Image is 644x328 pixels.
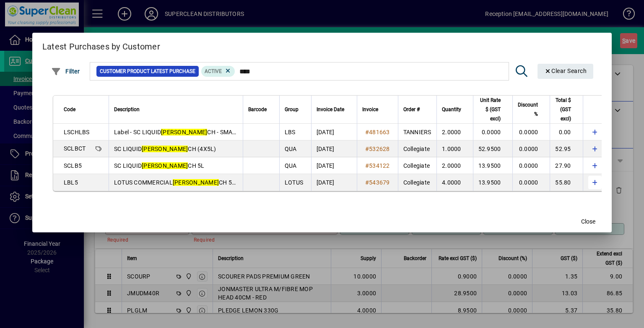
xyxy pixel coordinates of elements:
span: QUA [285,146,297,152]
div: Unit Rate $ (GST excl) [478,96,509,123]
td: 13.9500 [473,174,513,191]
div: Total $ (GST excl) [555,96,578,123]
span: 532628 [369,146,390,152]
span: SC LIQUID CH (4X5L) [114,146,216,152]
span: Close [581,217,595,226]
span: Order # [403,105,420,114]
a: #532628 [362,144,393,154]
td: 55.80 [550,174,582,191]
div: Order # [403,105,431,114]
td: 0.0000 [473,124,513,141]
a: #543679 [362,178,393,187]
span: LSCHLBS [64,129,90,135]
td: 2.0000 [436,157,473,174]
td: 0.0000 [512,124,550,141]
td: 52.9500 [473,141,513,157]
span: # [365,129,369,135]
span: Total $ (GST excl) [555,96,571,123]
td: 0.0000 [512,157,550,174]
div: Barcode [248,105,274,114]
em: [PERSON_NAME] [161,129,207,135]
td: 0.0000 [512,141,550,157]
span: # [365,179,369,186]
span: Quantity [442,105,461,114]
td: Collegiate [398,174,436,191]
span: 534122 [369,162,390,169]
span: Unit Rate $ (GST excl) [478,96,501,123]
em: [PERSON_NAME] [173,179,219,186]
td: 0.0000 [512,174,550,191]
span: Discount % [518,100,538,119]
span: Description [114,105,140,114]
a: #481663 [362,128,393,137]
td: 13.9500 [473,157,513,174]
div: Invoice [362,105,393,114]
div: Code [64,105,104,114]
span: SCLBCT [64,145,86,152]
div: Discount % [518,100,545,119]
button: Clear [538,64,594,79]
span: Barcode [248,105,267,114]
a: #534122 [362,161,393,170]
span: QUA [285,162,297,169]
span: Invoice [362,105,378,114]
div: Group [285,105,306,114]
span: Customer Product Latest Purchase [100,67,195,75]
button: Close [575,214,602,229]
span: Group [285,105,299,114]
span: Invoice Date [317,105,344,114]
span: LOTUS COMMERCIAL CH 5LT [114,179,238,186]
td: 2.0000 [436,124,473,141]
span: SC LIQUID CH 5L [114,162,205,169]
span: LBS [285,129,296,135]
span: 543679 [369,179,390,186]
span: LBL5 [64,179,78,186]
td: 4.0000 [436,174,473,191]
td: 27.90 [550,157,582,174]
h2: Latest Purchases by Customer [32,33,612,57]
span: Clear Search [544,68,587,74]
span: Label - SC LIQUID CH - SMALL [114,129,239,135]
em: [PERSON_NAME] [142,162,188,169]
span: # [365,146,369,152]
div: Invoice Date [317,105,352,114]
td: Collegiate [398,141,436,157]
span: SCLB5 [64,162,82,169]
mat-chip: Product Activation Status: Active [201,66,235,77]
td: [DATE] [311,141,357,157]
td: [DATE] [311,124,357,141]
span: Active [205,68,222,74]
td: Collegiate [398,157,436,174]
td: 1.0000 [436,141,473,157]
td: [DATE] [311,174,357,191]
td: 0.00 [550,124,582,141]
span: Filter [51,68,80,75]
div: Quantity [442,105,469,114]
em: [PERSON_NAME] [142,146,188,152]
span: # [365,162,369,169]
button: Filter [49,64,82,79]
td: [DATE] [311,157,357,174]
td: TANNIERS [398,124,436,141]
td: 52.95 [550,141,582,157]
span: 481663 [369,129,390,135]
span: Code [64,105,75,114]
div: Description [114,105,238,114]
span: LOTUS [285,179,303,186]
